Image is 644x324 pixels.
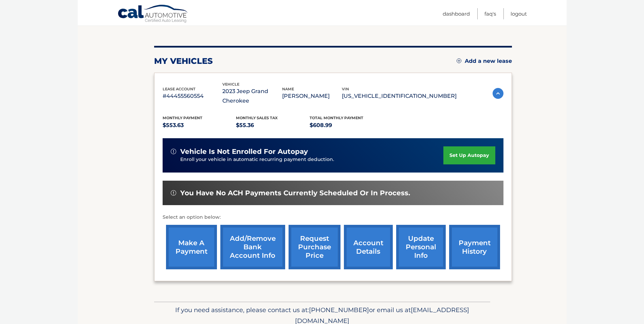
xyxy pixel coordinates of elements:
[166,225,217,269] a: make a payment
[457,58,461,63] img: add.svg
[163,213,503,221] p: Select an option below:
[310,115,363,120] span: Total Monthly Payment
[493,88,503,99] img: accordion-active.svg
[396,225,446,269] a: update personal info
[154,56,213,66] h2: my vehicles
[171,190,176,196] img: alert-white.svg
[163,91,222,101] p: #44455560554
[236,121,310,130] p: $55.36
[449,225,500,269] a: payment history
[222,87,282,106] p: 2023 Jeep Grand Cherokee
[484,8,496,19] a: FAQ's
[180,156,444,163] p: Enroll your vehicle in automatic recurring payment deduction.
[309,306,369,314] span: [PHONE_NUMBER]
[443,146,495,164] a: set up autopay
[342,91,457,101] p: [US_VEHICLE_IDENTIFICATION_NUMBER]
[220,225,285,269] a: Add/Remove bank account info
[342,87,349,91] span: vin
[289,225,341,269] a: request purchase price
[443,8,470,19] a: Dashboard
[163,121,236,130] p: $553.63
[163,87,196,91] span: lease account
[117,4,189,24] a: Cal Automotive
[282,91,342,101] p: [PERSON_NAME]
[344,225,393,269] a: account details
[163,115,202,120] span: Monthly Payment
[180,147,308,156] span: vehicle is not enrolled for autopay
[236,115,278,120] span: Monthly sales Tax
[282,87,294,91] span: name
[511,8,527,19] a: Logout
[310,121,383,130] p: $608.99
[222,82,239,87] span: vehicle
[171,149,176,154] img: alert-white.svg
[457,58,512,65] a: Add a new lease
[180,189,410,197] span: You have no ACH payments currently scheduled or in process.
